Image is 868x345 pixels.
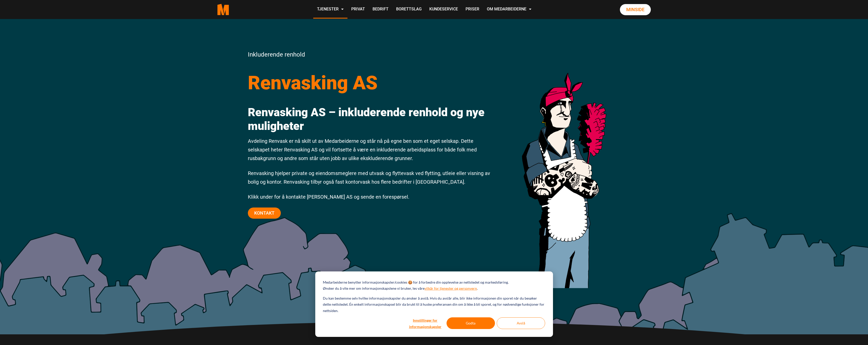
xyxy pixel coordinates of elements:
p: Klikk under for å kontakte [PERSON_NAME] AS og sende en forespørsel. [248,193,494,201]
a: vilkår for tjenester og personvern [424,285,477,292]
a: Tjenester [313,1,347,19]
a: Borettslag [392,1,426,19]
p: Avdeling Renvask er nå skilt ut av Medarbeiderne og står nå på egne ben som et eget selskap. Dett... [248,137,494,163]
a: Priser [462,1,483,19]
h2: Renvasking AS – inkluderende renhold og nye muligheter [248,106,494,133]
button: Innstillinger for informasjonskapsler [406,317,445,329]
p: Renvasking hjelper private og eiendomsmeglere med utvask og flyttevask ved flytting, utleie eller... [248,169,494,186]
p: Medarbeiderne benytter informasjonskapsler/cookies 🍪 for å forbedre din opplevelse av nettstedet ... [323,279,509,286]
button: Godta [447,317,495,329]
p: Inkluderende renhold [248,49,494,60]
a: Minside [620,4,651,15]
a: Privat [347,1,369,19]
a: Kontakt [248,208,281,219]
p: Ønsker du å vite mer om informasjonskapslene vi bruker, les våre . [323,285,478,292]
a: Kundeservice [426,1,462,19]
img: image 15 [501,49,620,290]
p: Du kan bestemme selv hvilke informasjonskapsler du ønsker å avslå. Hvis du avslår alle, blir ikke... [323,295,545,314]
button: Avslå [497,317,545,329]
a: Bedrift [369,1,392,19]
span: Renvasking AS [248,72,378,94]
a: Om Medarbeiderne [483,1,535,19]
div: Cookie banner [315,271,553,337]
